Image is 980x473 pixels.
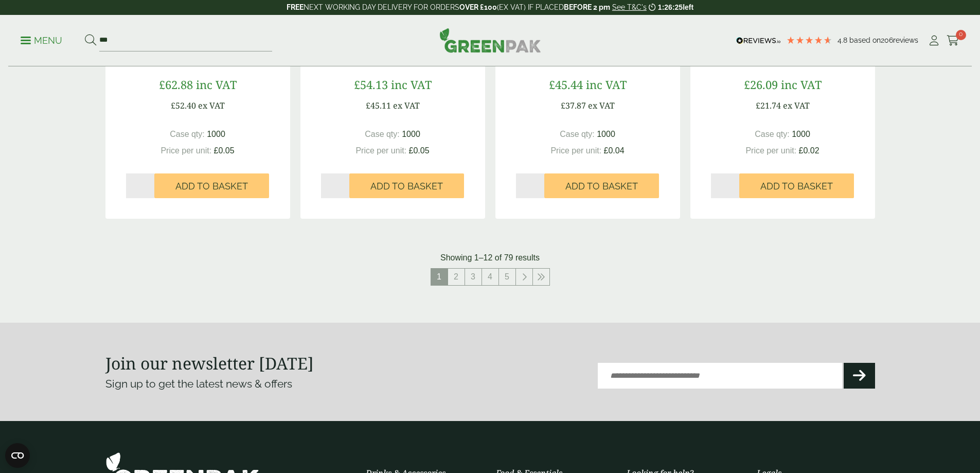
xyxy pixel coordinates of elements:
span: inc VAT [586,77,627,92]
a: Menu [21,34,62,45]
span: reviews [893,36,918,44]
span: £54.13 [354,77,388,92]
i: Cart [947,36,959,46]
span: 1000 [597,130,615,138]
span: 1000 [207,130,225,138]
span: 206 [881,36,893,44]
span: left [683,3,693,11]
a: 2 [448,269,465,285]
p: Sign up to get the latest news & offers [105,376,452,392]
span: Add to Basket [760,181,833,192]
span: 1 [431,269,448,285]
span: Add to Basket [370,181,443,192]
button: Add to Basket [739,173,854,198]
span: Add to Basket [175,181,248,192]
button: Open CMP widget [5,443,30,468]
span: £0.05 [214,146,235,155]
span: 0 [956,30,966,40]
span: Case qty: [365,130,400,138]
span: inc VAT [196,77,237,92]
span: ex VAT [198,100,225,111]
span: 4.8 [838,36,849,44]
span: Price per unit: [745,146,796,155]
p: Showing 1–12 of 79 results [440,252,540,264]
span: ex VAT [783,100,810,111]
span: Case qty: [755,130,790,138]
span: ex VAT [588,100,615,111]
img: REVIEWS.io [736,37,781,44]
span: Add to Basket [565,181,638,192]
span: 1000 [402,130,420,138]
span: 1:26:25 [658,3,683,11]
a: See T&C's [612,3,647,11]
span: inc VAT [391,77,432,92]
span: Based on [849,36,881,44]
strong: BEFORE 2 pm [564,3,610,11]
a: 4 [482,269,498,285]
span: £0.05 [409,146,430,155]
span: Price per unit: [355,146,406,155]
span: Case qty: [170,130,205,138]
span: Price per unit: [161,146,211,155]
a: 0 [947,33,959,48]
i: My Account [928,36,940,46]
a: 3 [465,269,482,285]
span: 1000 [792,130,810,138]
strong: OVER £100 [459,3,497,11]
span: £45.11 [366,100,391,111]
span: inc VAT [781,77,822,92]
span: £21.74 [756,100,781,111]
a: 5 [499,269,515,285]
span: £62.88 [159,77,193,92]
span: £52.40 [171,100,196,111]
p: Menu [21,34,62,47]
strong: FREE [287,3,304,11]
button: Add to Basket [154,173,269,198]
span: £0.02 [799,146,819,155]
span: Case qty: [560,130,595,138]
button: Add to Basket [349,173,464,198]
img: GreenPak Supplies [439,28,541,52]
strong: Join our newsletter [DATE] [105,352,314,374]
div: 4.79 Stars [786,36,832,45]
button: Add to Basket [544,173,659,198]
span: Price per unit: [550,146,601,155]
span: £45.44 [549,77,583,92]
span: ex VAT [393,100,420,111]
span: £26.09 [744,77,778,92]
span: £0.04 [604,146,625,155]
span: £37.87 [561,100,586,111]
